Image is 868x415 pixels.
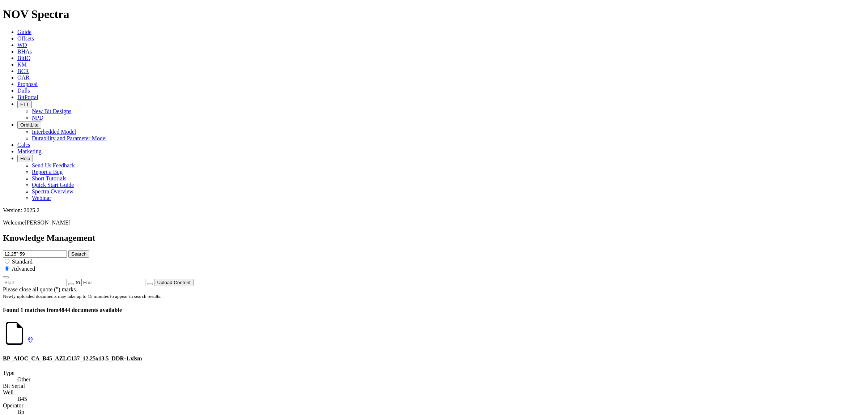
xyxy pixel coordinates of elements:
p: Welcome [3,219,865,226]
a: BCR [17,68,29,74]
a: BHAs [17,48,32,55]
input: End [81,279,145,286]
a: Report a Bug [32,169,63,175]
button: OrbitLite [17,121,41,129]
dt: Operator [3,402,865,409]
span: to [76,279,80,285]
small: Newly uploaded documents may take up to 15 minutes to appear in search results. [3,294,161,299]
h1: NOV Spectra [3,8,865,21]
a: WD [17,42,27,48]
a: New Bit Designs [32,108,71,114]
a: BitPortal [17,94,38,100]
a: Calcs [17,142,30,148]
h4: BP_AIOC_CA_B45_AZLC137_12.25x13.5_DDR-1.xlsm [3,355,865,362]
input: e.g. Smoothsteer Record [3,250,67,258]
a: Marketing [17,148,42,154]
span: Advanced [12,266,35,272]
a: NPD [32,115,43,121]
h4: 4844 documents available [3,307,865,313]
dt: Type [3,370,865,376]
button: Search [68,250,89,258]
a: Quick Start Guide [32,182,74,188]
a: Send Us Feedback [32,162,75,168]
a: Spectra Overview [32,188,73,194]
a: OAR [17,74,30,81]
h2: Knowledge Management [3,233,865,243]
a: Offsets [17,35,34,42]
a: Interbedded Model [32,129,76,135]
dt: Bit Serial [3,383,865,389]
input: Start [3,279,67,286]
button: Upload Content [154,279,193,286]
span: Please close all quote (") marks. [3,286,77,292]
a: Durability and Parameter Model [32,135,107,141]
button: Help [17,155,33,162]
a: Guide [17,29,31,35]
span: Help [20,156,30,161]
span: [PERSON_NAME] [25,219,71,226]
a: Proposal [17,81,38,87]
dt: Well [3,389,865,396]
span: OrbitLite [20,122,38,128]
a: Dulls [17,87,30,94]
span: FTT [20,102,29,107]
button: FTT [17,100,32,108]
a: KM [17,61,27,68]
span: Found 1 matches from [3,307,59,313]
a: Short Tutorials [32,175,67,181]
span: Standard [12,258,33,265]
a: Webinar [32,195,51,201]
div: Version: 2025.2 [3,207,865,214]
dd: Other [17,376,865,383]
a: BitIQ [17,55,30,61]
a: Open in Offset [17,396,27,402]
